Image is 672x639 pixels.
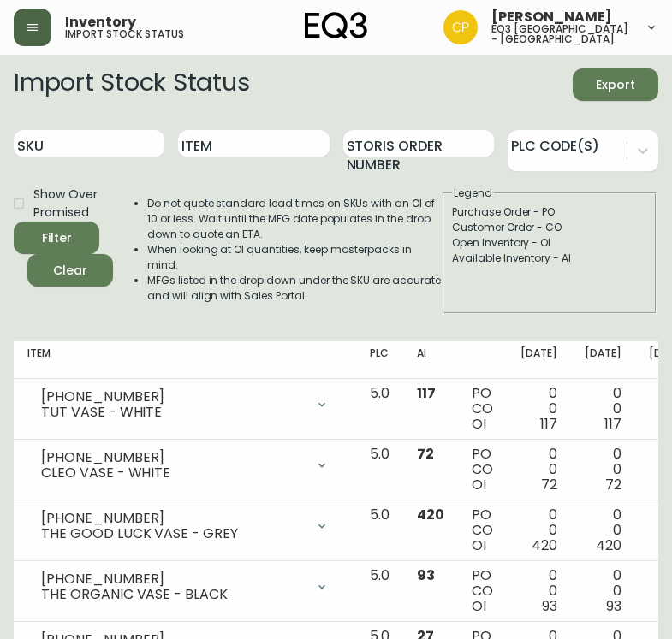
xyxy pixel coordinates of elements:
[65,15,136,29] span: Inventory
[585,568,621,614] div: 0 0
[452,220,647,235] div: Customer Order - CO
[27,254,113,287] button: Clear
[541,475,557,494] span: 72
[452,251,647,266] div: Available Inventory - AI
[472,475,486,494] span: OI
[41,260,99,281] span: Clear
[585,507,621,553] div: 0 0
[403,341,458,379] th: AI
[41,571,305,587] div: [PHONE_NUMBER]
[356,379,403,440] td: 5.0
[42,228,72,249] div: Filter
[65,29,184,39] h5: import stock status
[586,74,645,96] span: Export
[585,447,621,493] div: 0 0
[356,341,403,379] th: PLC
[472,568,493,614] div: PO CO
[356,500,403,561] td: 5.0
[472,414,486,434] span: OI
[14,341,356,379] th: Item
[491,10,612,24] span: [PERSON_NAME]
[41,587,305,602] div: THE ORGANIC VASE - BLACK
[452,186,494,201] legend: Legend
[27,568,342,606] div: [PHONE_NUMBER]THE ORGANIC VASE - BLACK
[443,10,478,44] img: d4538ce6a4da033bb8b50397180cc0a5
[41,450,305,465] div: [PHONE_NUMBER]
[520,568,557,614] div: 0 0
[540,414,557,434] span: 117
[41,465,305,481] div: CLEO VASE - WHITE
[147,273,441,304] li: MFGs listed in the drop down under the SKU are accurate and will align with Sales Portal.
[356,561,403,622] td: 5.0
[472,447,493,493] div: PO CO
[520,447,557,493] div: 0 0
[596,535,621,555] span: 420
[605,475,621,494] span: 72
[27,386,342,423] div: [PHONE_NUMBER]TUT VASE - WHITE
[41,389,305,405] div: [PHONE_NUMBER]
[472,596,486,616] span: OI
[417,444,434,464] span: 72
[305,12,368,39] img: logo
[147,242,441,273] li: When looking at OI quantities, keep masterpacks in mind.
[147,196,441,242] li: Do not quote standard lead times on SKUs with an OI of 10 or less. Wait until the MFG date popula...
[573,68,658,101] button: Export
[452,235,647,251] div: Open Inventory - OI
[417,383,436,403] span: 117
[33,186,99,222] span: Show Over Promised
[452,204,647,220] div: Purchase Order - PO
[417,505,444,524] span: 420
[520,507,557,553] div: 0 0
[472,507,493,553] div: PO CO
[472,386,493,432] div: PO CO
[520,386,557,432] div: 0 0
[604,414,621,434] span: 117
[14,222,99,254] button: Filter
[27,507,342,545] div: [PHONE_NUMBER]THE GOOD LUCK VASE - GREY
[491,24,631,44] h5: eq3 [GEOGRAPHIC_DATA] - [GEOGRAPHIC_DATA]
[41,526,305,541] div: THE GOOD LUCK VASE - GREY
[417,565,435,585] span: 93
[14,68,249,101] h2: Import Stock Status
[571,341,635,379] th: [DATE]
[27,447,342,484] div: [PHONE_NUMBER]CLEO VASE - WHITE
[532,535,557,555] span: 420
[41,511,305,526] div: [PHONE_NUMBER]
[472,535,486,555] span: OI
[41,405,305,420] div: TUT VASE - WHITE
[356,440,403,500] td: 5.0
[606,596,621,616] span: 93
[507,341,571,379] th: [DATE]
[542,596,557,616] span: 93
[585,386,621,432] div: 0 0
